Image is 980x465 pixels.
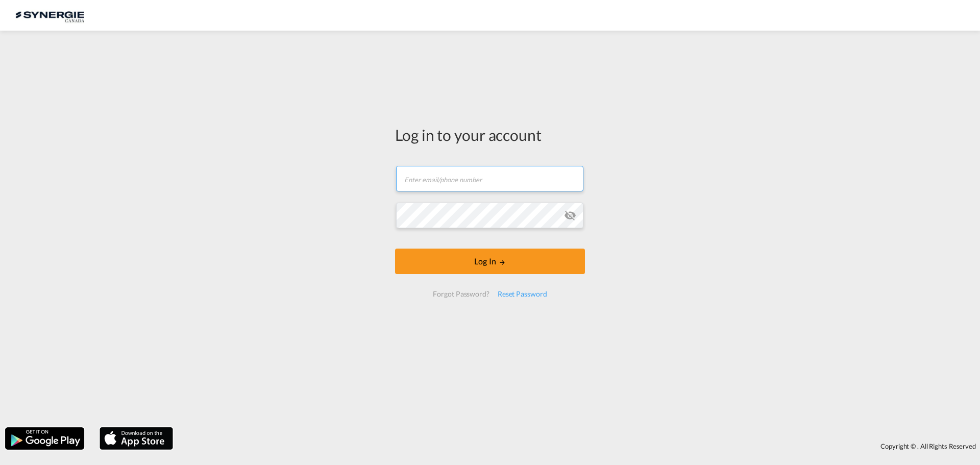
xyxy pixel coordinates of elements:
[564,209,576,222] md-icon: icon-eye-off
[178,437,980,455] div: Copyright © . All Rights Reserved
[15,4,84,27] img: 1f56c880d42311ef80fc7dca854c8e59.png
[429,285,493,303] div: Forgot Password?
[395,124,585,145] div: Log in to your account
[99,426,174,451] img: apple.png
[4,426,85,451] img: google.png
[396,166,583,191] input: Enter email/phone number
[494,285,551,303] div: Reset Password
[395,249,585,274] button: LOGIN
